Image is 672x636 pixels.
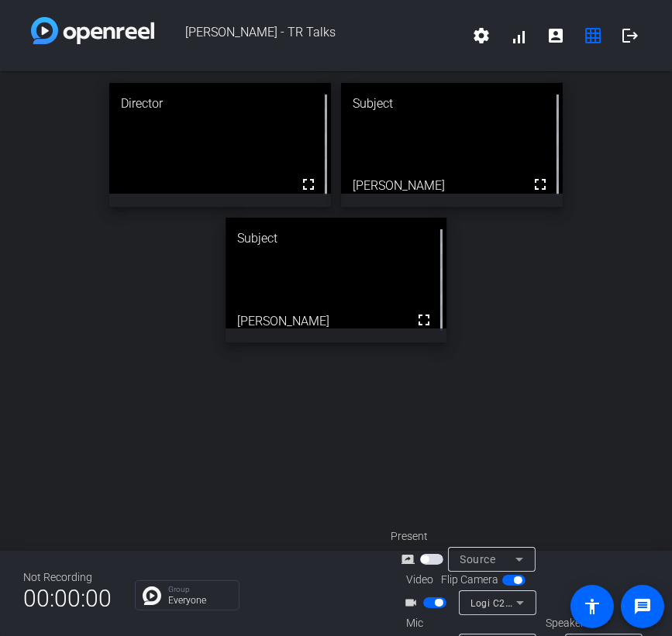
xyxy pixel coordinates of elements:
div: Mic [391,615,546,631]
div: Not Recording [23,569,112,586]
div: Present [391,528,546,545]
img: white-gradient.svg [31,17,154,44]
mat-icon: accessibility [583,597,601,616]
mat-icon: message [633,597,652,616]
p: Everyone [168,596,231,605]
p: Group [168,586,231,593]
mat-icon: settings [472,26,491,45]
div: Speaker [546,615,639,631]
span: Video [406,572,433,588]
span: [PERSON_NAME] - TR Talks [154,17,463,54]
mat-icon: fullscreen [415,311,433,329]
div: Subject [341,83,562,125]
mat-icon: fullscreen [531,175,550,194]
div: Subject [226,218,446,260]
mat-icon: account_box [546,26,565,45]
span: Logi C270 HD WebCam (046d:0825) [471,596,637,609]
mat-icon: logout [621,26,639,45]
button: signal_cellular_alt [500,17,537,54]
div: Director [109,83,330,125]
mat-icon: videocam_outline [405,593,423,612]
span: 00:00:00 [23,579,112,617]
span: Flip Camera [441,572,498,588]
mat-icon: fullscreen [299,175,318,194]
mat-icon: grid_on [584,26,602,45]
span: Source [460,553,496,566]
img: Chat Icon [143,586,161,605]
mat-icon: screen_share_outline [401,550,420,569]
